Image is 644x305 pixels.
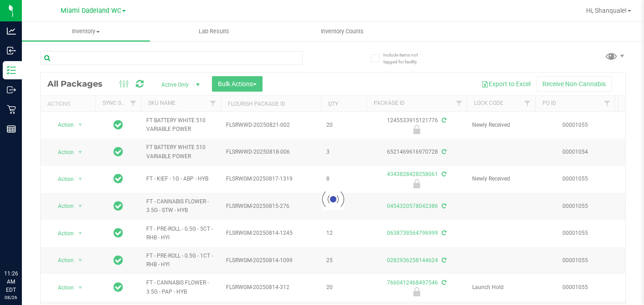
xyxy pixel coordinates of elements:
[7,66,16,75] inline-svg: Inventory
[7,124,16,134] inline-svg: Reports
[586,7,627,14] span: Hi, Shanquale!
[40,51,303,65] input: Search Package ID, Item Name, SKU, Lot or Part Number...
[383,52,429,65] span: Include items not tagged for facility
[7,105,16,114] inline-svg: Retail
[4,269,18,294] p: 11:26 AM EDT
[7,26,16,36] inline-svg: Analytics
[9,232,36,259] iframe: Resource center
[309,27,376,36] span: Inventory Counts
[278,22,406,41] a: Inventory Counts
[4,294,18,301] p: 08/26
[22,27,150,36] span: Inventory
[7,46,16,55] inline-svg: Inbound
[186,27,242,36] span: Lab Results
[150,22,278,41] a: Lab Results
[22,22,150,41] a: Inventory
[7,85,16,94] inline-svg: Outbound
[61,7,121,15] span: Miami Dadeland WC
